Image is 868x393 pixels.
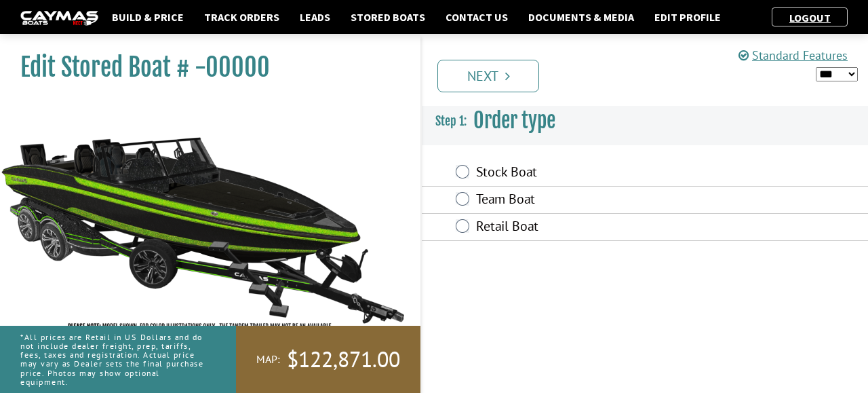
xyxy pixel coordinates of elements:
[521,8,641,26] a: Documents & Media
[287,345,400,374] span: $122,871.00
[236,326,420,393] a: MAP:$122,871.00
[344,8,432,26] a: Stored Boats
[20,52,387,83] h1: Edit Stored Boat # -00000
[437,60,539,92] a: Next
[648,8,728,26] a: Edit Profile
[476,191,711,210] label: Team Boat
[422,96,868,146] h3: Order type
[105,8,191,26] a: Build & Price
[738,48,848,63] a: Standard Features
[476,164,711,183] label: Stock Boat
[197,8,286,26] a: Track Orders
[20,326,205,393] p: *All prices are Retail in US Dollars and do not include dealer freight, prep, tariffs, fees, taxe...
[293,8,337,26] a: Leads
[434,58,868,92] ul: Pagination
[439,8,515,26] a: Contact Us
[783,11,837,24] a: Logout
[20,11,98,25] img: caymas-dealer-connect-2ed40d3bc7270c1d8d7ffb4b79bf05adc795679939227970def78ec6f6c03838.gif
[476,218,711,238] label: Retail Boat
[256,352,280,367] span: MAP:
